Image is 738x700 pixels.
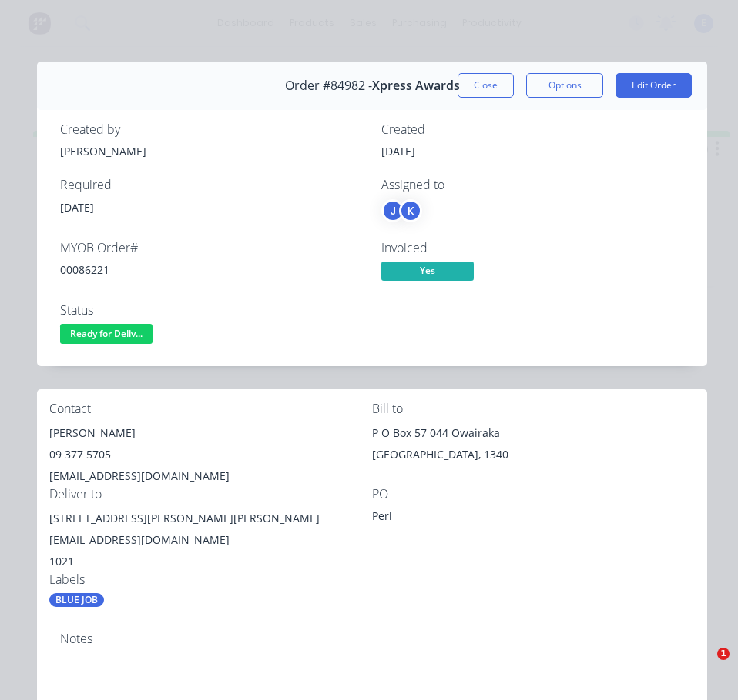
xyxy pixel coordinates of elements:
div: [STREET_ADDRESS][PERSON_NAME][PERSON_NAME] [EMAIL_ADDRESS][DOMAIN_NAME] [49,508,372,551]
div: Contact [49,402,372,416]
div: PO [372,487,695,502]
span: Yes [381,262,474,281]
div: 1021 [49,551,372,572]
div: K [399,199,422,222]
span: Ready for Deliv... [60,324,153,343]
button: JK [381,199,422,222]
span: 1 [717,648,730,660]
div: P O Box 57 044 Owairaka [372,422,695,444]
button: Ready for Deliv... [60,324,153,347]
span: [DATE] [381,144,415,158]
button: Edit Order [616,73,692,98]
div: Created [381,122,684,137]
div: MYOB Order # [60,241,363,255]
div: Status [60,303,363,318]
iframe: Intercom live chat [686,648,723,685]
button: Options [526,73,603,98]
div: 09 377 5705 [49,444,372,465]
div: [PERSON_NAME] [60,143,363,159]
span: Order #84982 - [285,78,372,93]
div: [STREET_ADDRESS][PERSON_NAME][PERSON_NAME] [EMAIL_ADDRESS][DOMAIN_NAME]1021 [49,508,372,572]
div: [PERSON_NAME] [49,422,372,444]
div: Deliver to [49,487,372,502]
div: Created by [60,122,363,137]
div: Invoiced [381,241,684,255]
div: Bill to [372,402,695,416]
button: Close [458,73,514,98]
span: [DATE] [60,200,94,215]
div: BLUE JOB [49,593,104,607]
div: Notes [60,632,684,646]
div: [EMAIL_ADDRESS][DOMAIN_NAME] [49,465,372,487]
span: Xpress Awards [372,78,460,93]
div: Perl [372,508,565,529]
div: [PERSON_NAME]09 377 5705[EMAIL_ADDRESS][DOMAIN_NAME] [49,422,372,487]
div: 00086221 [60,262,363,278]
div: P O Box 57 044 Owairaka[GEOGRAPHIC_DATA], 1340 [372,422,695,472]
div: J [381,199,404,222]
div: [GEOGRAPHIC_DATA], 1340 [372,444,695,465]
div: Required [60,178,363,192]
div: Labels [49,572,372,587]
div: Assigned to [381,178,684,192]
